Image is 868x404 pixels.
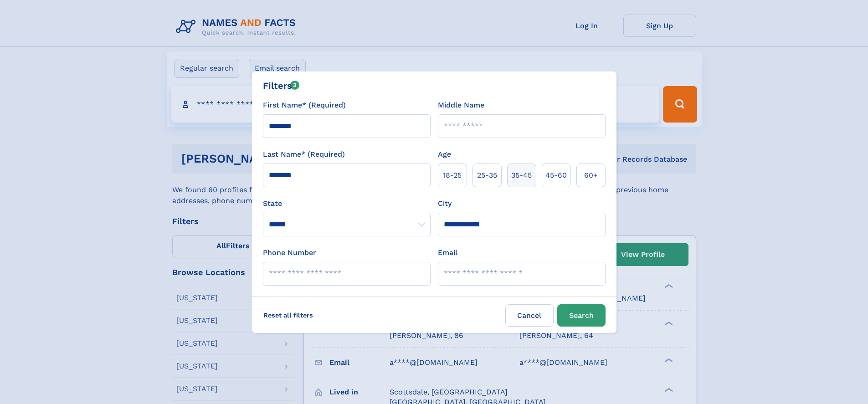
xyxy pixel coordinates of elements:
div: Filters [263,79,300,92]
button: Search [557,304,606,327]
label: City [438,198,452,209]
label: Phone Number [263,247,316,258]
span: 25‑35 [477,170,497,181]
label: Middle Name [438,100,484,111]
label: Age [438,149,451,160]
span: 18‑25 [443,170,462,181]
label: Cancel [505,304,554,327]
label: State [263,198,431,209]
span: 60+ [584,170,598,181]
label: Email [438,247,457,258]
label: Last Name* (Required) [263,149,345,160]
label: Reset all filters [257,304,319,326]
label: First Name* (Required) [263,100,346,111]
span: 45‑60 [545,170,567,181]
span: 35‑45 [511,170,532,181]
